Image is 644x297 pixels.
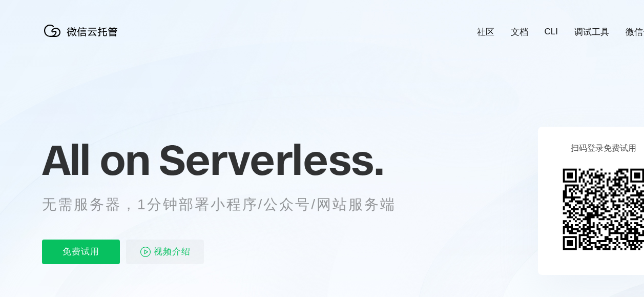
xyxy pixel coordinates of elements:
[42,194,415,215] p: 无需服务器，1分钟部署小程序/公众号/网站服务端
[139,246,152,258] img: video_play.svg
[42,21,124,41] img: 微信云托管
[477,26,494,38] a: 社区
[154,240,191,264] span: 视频介绍
[42,134,149,185] span: All on
[42,34,124,43] a: 微信云托管
[511,26,528,38] a: 文档
[159,134,384,185] span: Serverless.
[571,143,636,154] p: 扫码登录免费试用
[42,240,120,264] p: 免费试用
[545,27,558,37] a: CLI
[574,26,609,38] a: 调试工具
